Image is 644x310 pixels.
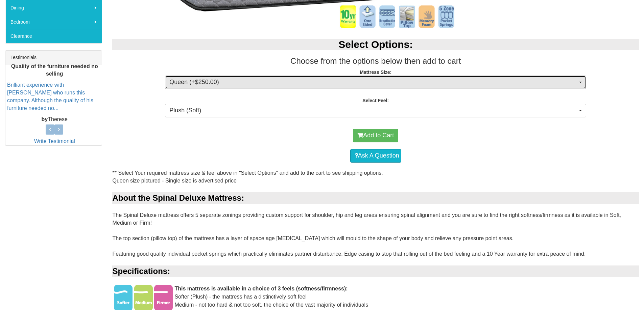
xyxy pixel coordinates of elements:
strong: Mattress Size: [360,69,391,75]
a: Brilliant experience with [PERSON_NAME] who runs this company. Although the quality of his furnit... [7,82,93,111]
a: Bedroom [5,15,102,29]
a: Ask A Question [350,149,401,163]
button: Plush (Soft) [165,104,586,117]
a: Write Testimonial [34,138,75,144]
div: About the Spinal Deluxe Mattress: [112,192,639,204]
span: Plush (Soft) [169,106,577,115]
div: Testimonials [5,51,102,64]
b: Select Options: [338,39,413,50]
b: Quality of the furniture needed no selling [11,63,98,77]
strong: Select Feel: [362,98,389,103]
a: Clearance [5,29,102,43]
b: This mattress is available in a choice of 3 feels (softness/firmness): [174,286,348,291]
span: Queen (+$250.00) [169,78,577,87]
div: Specifications: [112,265,639,277]
p: Therese [7,116,102,123]
b: by [42,116,48,122]
button: Add to Cart [353,129,398,142]
button: Queen (+$250.00) [165,76,586,89]
a: Dining [5,1,102,15]
h3: Choose from the options below then add to cart [112,57,639,65]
